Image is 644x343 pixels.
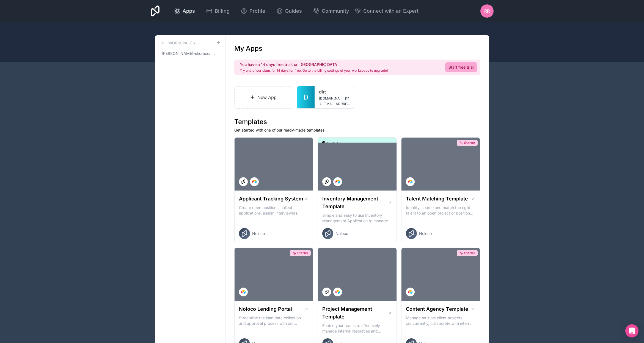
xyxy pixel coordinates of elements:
a: Guides [272,5,306,17]
p: Streamline the loan data collection and approval process with our Lending Portal template. [239,315,309,326]
span: Starter [464,251,475,255]
span: Profile [249,7,265,15]
p: Identify, source and match the right talent to an open project or position with our Talent Matchi... [406,205,476,216]
span: Noloco [252,231,265,236]
p: Get started with one of our ready-made templates [234,127,480,133]
a: Billing [202,5,234,17]
h1: Inventory Management Template [322,195,388,210]
img: Airtable Logo [252,179,257,184]
p: Try any of our plans for 14 days for free. Go to the billing settings of your workspace to upgrade! [240,68,388,73]
span: Noloco [419,231,432,236]
p: Enable your teams to effectively manage internal resources and execute client projects on time. [322,323,392,334]
h1: Applicant Tracking System [239,195,303,203]
span: Billing [215,7,230,15]
a: [DOMAIN_NAME] [319,96,350,101]
img: Airtable Logo [241,290,246,294]
a: D [297,86,315,108]
h1: Talent Matching Template [406,195,468,203]
span: [DOMAIN_NAME] [319,96,343,101]
img: Airtable Logo [408,179,412,184]
button: Connect with an Expert [354,7,419,15]
div: Open Intercom Messenger [625,324,639,337]
a: Start free trial [445,62,477,72]
a: Workspaces [159,40,195,46]
h3: Workspaces [168,40,195,46]
p: Create open positions, collect applications, assign interviewers, centralise candidate feedback a... [239,205,309,216]
p: Manage multiple client projects concurrently, collaborate with internal and external stakeholders... [406,315,476,326]
a: Profile [236,5,270,17]
h1: My Apps [234,44,262,53]
img: Airtable Logo [335,179,340,184]
span: Starter [297,251,308,255]
span: Noloco [335,231,348,236]
span: Apps [183,7,195,15]
span: Community [322,7,349,15]
h1: Templates [234,117,480,126]
a: Apps [169,5,199,17]
span: Guides [285,7,302,15]
img: Airtable Logo [335,290,340,294]
span: Starter [464,141,475,145]
a: Community [309,5,353,17]
span: [EMAIL_ADDRESS][DOMAIN_NAME] [323,102,350,106]
h1: Project Management Template [322,305,388,321]
a: New App [234,86,293,109]
span: Rr [484,8,490,14]
a: [PERSON_NAME]-shoreconsc-com-workspace [159,49,221,58]
span: Connect with an Expert [363,7,419,15]
img: Airtable Logo [408,290,412,294]
span: [PERSON_NAME]-shoreconsc-com-workspace [162,51,216,56]
h1: Noloco Lending Portal [239,305,292,313]
span: D [304,93,308,102]
h1: Content Agency Template [406,305,468,313]
h2: You have a 14 days free trial, on [GEOGRAPHIC_DATA]. [240,62,388,67]
p: Simple and easy to use Inventory Management Application to manage your stock, orders and Manufact... [322,213,392,224]
a: dirt [319,89,350,95]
